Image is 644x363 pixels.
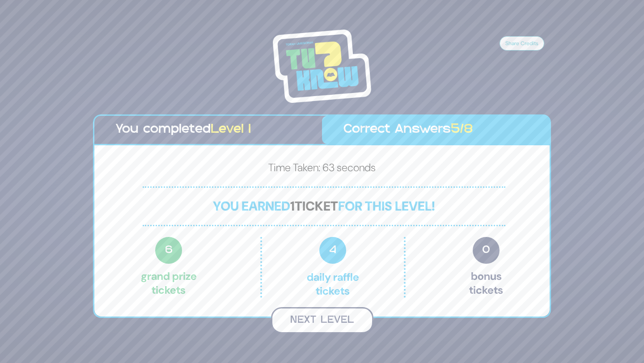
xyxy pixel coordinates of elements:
[116,120,301,139] p: You completed
[500,36,544,51] button: Share Credits
[281,237,385,298] p: Daily Raffle tickets
[451,124,473,135] span: 5/8
[290,198,295,215] span: 1
[211,124,251,135] span: Level 1
[343,120,528,139] p: Correct Answers
[155,237,182,264] span: 6
[469,237,503,298] p: Bonus tickets
[213,198,435,215] span: You earned for this level!
[319,237,346,264] span: 4
[141,237,197,298] p: Grand Prize tickets
[473,237,500,264] span: 0
[271,307,373,333] button: Next Level
[295,198,338,215] span: ticket
[273,30,371,103] img: Tournament Logo
[109,160,535,179] p: Time Taken: 63 seconds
